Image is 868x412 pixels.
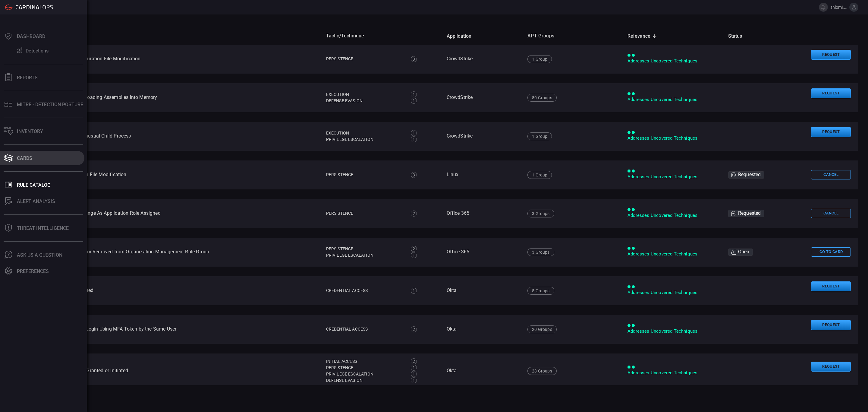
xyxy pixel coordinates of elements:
[811,362,851,372] button: Request
[728,210,765,217] div: Requested
[811,50,851,60] button: Request
[24,199,321,228] td: Office 365 - Manage Exchange As Application Role Assigned
[326,246,404,252] div: Persistence
[411,211,417,217] div: 2
[627,97,718,103] div: Addresses Uncovered Techniques
[627,135,718,141] div: Addresses Uncovered Techniques
[17,155,32,161] div: Cards
[411,358,417,364] div: 2
[527,325,557,333] div: 20 Groups
[411,252,417,258] div: 1
[442,160,523,189] td: Linux
[627,290,718,296] div: Addresses Uncovered Techniques
[523,27,623,45] th: APT Groups
[326,98,404,104] div: Defense Evasion
[326,252,404,258] div: Privilege Escalation
[411,365,417,371] div: 1
[627,212,718,219] div: Addresses Uncovered Techniques
[17,102,83,107] div: MITRE - Detection Posture
[442,199,523,228] td: Office 365
[811,170,851,179] button: Cancel
[442,353,523,388] td: Okta
[17,198,55,204] div: ALERT ANALYSIS
[442,315,523,344] td: Okta
[326,91,404,98] div: Execution
[326,172,404,178] div: Persistence
[411,56,417,62] div: 3
[527,132,552,140] div: 1 Group
[24,315,321,344] td: Okta - Multiple Failures to Login Using MFA Token by the Same User
[442,83,523,112] td: CrowdStrike
[627,174,718,180] div: Addresses Uncovered Techniques
[17,128,43,134] div: Inventory
[811,320,851,330] button: Request
[627,328,718,334] div: Addresses Uncovered Techniques
[411,377,417,383] div: 1
[17,225,69,231] div: Threat Intelligence
[24,353,321,388] td: Okta - User Impersonation Granted or Initiated
[411,326,417,332] div: 2
[811,127,851,137] button: Request
[321,27,442,45] th: Tactic/Technique
[627,33,659,40] span: Relevance
[527,171,552,179] div: 1 Group
[17,252,62,258] div: Ask Us A Question
[811,281,851,291] button: Request
[24,160,321,189] td: Linux - GRUB Configuration File Modification
[447,33,480,40] span: Application
[17,75,38,81] div: Reports
[24,238,321,267] td: Office 365 - User Added to or Removed from Organization Management Role Group
[627,251,718,257] div: Addresses Uncovered Techniques
[24,122,321,151] td: CrowdStrike - VMToolsd Unusual Child Process
[728,249,753,256] div: Open
[411,130,417,136] div: 1
[24,83,321,112] td: CrowdStrike - PowerShell Loading Assemblies Into Memory
[527,367,557,375] div: 28 Groups
[811,247,851,257] button: Go To Card
[442,238,523,267] td: Office 365
[411,172,417,178] div: 3
[326,130,404,136] div: Execution
[326,287,404,294] div: Credential Access
[326,210,404,217] div: Persistence
[17,182,51,188] div: Rule Catalog
[326,136,404,143] div: Privilege Escalation
[627,58,718,64] div: Addresses Uncovered Techniques
[326,56,404,62] div: Persistence
[26,48,49,54] div: Detections
[411,246,417,252] div: 2
[527,287,554,295] div: 5 Groups
[326,377,404,384] div: Defense Evasion
[442,276,523,305] td: Okta
[411,98,417,104] div: 1
[326,371,404,377] div: Privilege Escalation
[17,268,49,274] div: Preferences
[411,371,417,377] div: 1
[527,210,554,217] div: 3 Groups
[442,45,523,74] td: CrowdStrike
[811,88,851,98] button: Request
[442,122,523,151] td: CrowdStrike
[411,288,417,294] div: 1
[24,45,321,74] td: CrowdStrike - GRUB Configuration File Modification
[527,55,552,63] div: 1 Group
[728,33,750,40] span: Status
[24,276,321,305] td: Okta - MFA Bypass Attempted
[411,91,417,97] div: 1
[527,94,557,102] div: 80 Groups
[326,365,404,371] div: Persistence
[811,209,851,218] button: Cancel
[17,33,45,39] div: Dashboard
[326,358,404,365] div: Initial Access
[411,136,417,142] div: 1
[728,171,765,179] div: Requested
[627,370,718,376] div: Addresses Uncovered Techniques
[527,248,554,256] div: 3 Groups
[830,5,847,10] span: shlomi.dr
[326,326,404,332] div: Credential Access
